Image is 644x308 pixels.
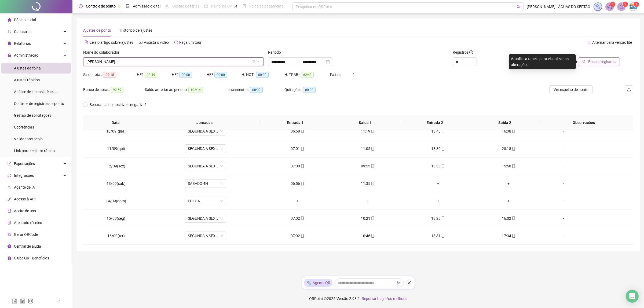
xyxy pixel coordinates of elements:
[266,198,328,204] div: +
[107,216,125,221] span: 15/09(seg)
[261,115,330,130] th: Entrada 1
[548,128,580,134] div: -
[12,298,17,304] span: facebook
[441,147,445,151] span: mobile
[336,296,348,301] span: Versão
[14,41,31,46] span: Relatórios
[14,113,51,118] span: Gestão de solicitações
[14,137,43,141] span: Validar protocolo
[400,115,470,130] th: Entrada 2
[548,163,580,169] div: -
[337,146,398,152] div: 11:05
[250,87,263,93] span: 00:00
[370,234,375,238] span: mobile
[266,215,328,221] div: 07:02
[90,40,133,45] span: Leia o artigo sobre ajustes
[14,244,41,248] span: Central de ajuda
[145,87,225,93] div: Saldo anterior ao período:
[469,50,473,54] span: info-circle
[478,128,539,134] div: 16:38
[249,4,284,8] span: Folha de pagamento
[478,181,539,186] div: +
[554,87,588,93] span: Ver espelho de ponto
[137,72,172,78] div: HE 1:
[188,197,223,205] span: FOLGA
[624,2,626,6] span: 2
[300,182,304,185] span: mobile
[478,146,539,152] div: 20:18
[607,4,612,9] span: notification
[8,174,11,177] span: sync
[300,129,304,133] span: mobile
[14,149,55,153] span: Link para registro rápido
[14,197,36,201] span: Acesso à API
[407,215,469,221] div: 13:29
[548,233,580,239] div: -
[441,164,445,168] span: mobile
[627,87,631,92] span: upload
[14,221,42,225] span: Atestado técnico
[548,146,580,152] div: -
[284,72,330,78] div: H. TRAB.:
[103,72,116,78] span: -09:15
[478,233,539,239] div: 17:34
[139,41,142,44] span: youtube
[172,72,207,78] div: HE 2:
[588,59,616,65] span: Buscar registros
[441,129,445,133] span: mobile
[258,60,261,63] span: down
[148,115,261,130] th: Jornadas
[578,57,620,66] button: Buscar registros
[337,128,398,134] div: 11:19
[595,4,601,10] img: sparkle-icon.fc2bf0ac1784a2077858766a79e2daf3.svg
[179,40,202,45] span: Faça um tour
[188,145,223,153] span: SEGUNDA A SEXTA 8H
[234,5,237,8] span: pushpin
[14,18,36,22] span: Página inicial
[126,4,130,8] span: file-done
[83,72,137,78] div: Saldo total:
[470,115,540,130] th: Saída 2
[8,18,11,22] span: home
[211,4,232,8] span: Painel do DP
[8,244,11,248] span: info-circle
[14,256,49,260] span: Clube QR - Beneficios
[330,72,342,77] span: Faltas:
[517,5,521,9] span: search
[337,198,398,204] div: +
[397,281,401,285] span: send
[14,101,64,106] span: Controle de registros de ponto
[214,72,227,78] span: 00:00
[14,30,31,34] span: Cadastros
[296,60,300,64] span: to
[120,28,152,32] span: Histórico de ajustes
[87,102,149,108] span: Separar saldo positivo e negativo?
[144,40,169,45] span: Assista o vídeo
[635,2,637,6] span: 1
[14,162,35,166] span: Exportações
[107,164,125,168] span: 12/09(sex)
[266,181,328,186] div: 06:56
[165,4,169,8] span: sun
[83,115,148,130] th: Data
[548,215,580,221] div: -
[133,4,160,8] span: Admissão digital
[8,42,11,45] span: file
[619,4,624,9] span: bell
[441,217,445,220] span: mobile
[478,163,539,169] div: 15:58
[511,147,515,151] span: mobile
[623,2,628,7] sup: 2
[330,115,400,130] th: Saída 1
[582,60,586,64] span: search
[266,233,328,239] div: 07:02
[587,41,591,44] span: swap
[57,300,61,303] span: left
[300,147,304,151] span: mobile
[284,87,338,93] div: Quitações:
[306,280,312,286] img: sparkle-icon.fc2bf0ac1784a2077858766a79e2daf3.svg
[300,234,304,238] span: mobile
[107,146,125,151] span: 11/09(qui)
[441,234,445,238] span: mobile
[204,4,208,8] span: dashboard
